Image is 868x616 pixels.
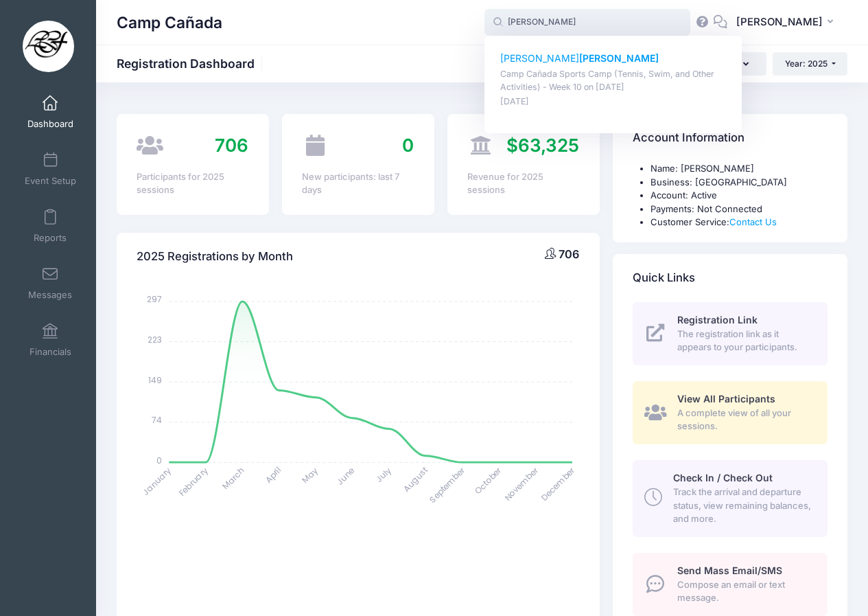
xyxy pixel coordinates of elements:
[633,258,695,297] h4: Quick Links
[117,56,266,71] h1: Registration Dashboard
[402,135,414,156] span: 0
[18,202,83,250] a: Reports
[373,464,394,485] tspan: July
[650,216,828,229] li: Customer Service:
[467,170,579,197] div: Revenue for 2025 sessions
[18,316,83,364] a: Financials
[137,237,293,276] h4: 2025 Registrations by Month
[401,464,430,494] tspan: August
[500,68,727,93] p: Camp Cañada Sports Camp (Tennis, Swim, and Other Activities) - Week 10 on [DATE]
[117,7,222,38] h1: Camp Cañada
[152,414,163,426] tspan: 74
[579,52,659,64] strong: [PERSON_NAME]
[500,95,727,109] p: [DATE]
[650,162,828,176] li: Name: [PERSON_NAME]
[334,464,357,487] tspan: June
[23,21,74,72] img: Camp Cañada
[18,88,83,136] a: Dashboard
[18,259,83,307] a: Messages
[677,564,782,576] span: Send Mass Email/SMS
[484,9,690,36] input: Search by First Name, Last Name, or Email...
[27,118,73,130] span: Dashboard
[25,175,76,187] span: Event Setup
[633,460,828,537] a: Check In / Check Out Track the arrival and departure status, view remaining balances, and more.
[500,52,727,66] p: [PERSON_NAME]
[633,381,828,444] a: View All Participants A complete view of all your sessions.
[650,203,828,216] li: Payments: Not Connected
[677,393,775,404] span: View All Participants
[176,464,210,498] tspan: February
[650,189,828,203] li: Account: Active
[18,145,83,193] a: Event Setup
[633,119,744,158] h4: Account Information
[650,176,828,190] li: Business: [GEOGRAPHIC_DATA]
[215,135,248,156] span: 706
[506,135,579,156] span: $63,325
[673,472,773,483] span: Check In / Check Out
[677,407,812,433] span: A complete view of all your sessions.
[148,333,163,345] tspan: 223
[28,289,72,301] span: Messages
[30,346,71,358] span: Financials
[677,328,812,354] span: The registration link as it appears to your participants.
[729,216,777,227] a: Contact Us
[677,314,758,326] span: Registration Link
[148,293,163,305] tspan: 297
[137,170,248,197] div: Participants for 2025 sessions
[263,464,283,485] tspan: April
[472,464,504,497] tspan: October
[736,14,823,30] span: [PERSON_NAME]
[727,7,847,38] button: [PERSON_NAME]
[773,52,847,76] button: Year: 2025
[633,302,828,365] a: Registration Link The registration link as it appears to your participants.
[140,464,174,498] tspan: January
[539,464,578,503] tspan: December
[34,232,67,244] span: Reports
[427,464,467,505] tspan: September
[157,454,163,466] tspan: 0
[502,464,541,503] tspan: November
[220,464,248,492] tspan: March
[302,170,414,197] div: New participants: last 7 days
[149,374,163,385] tspan: 149
[559,247,579,261] span: 706
[300,464,320,485] tspan: May
[785,58,828,69] span: Year: 2025
[673,486,812,526] span: Track the arrival and departure status, view remaining balances, and more.
[633,553,828,616] a: Send Mass Email/SMS Compose an email or text message.
[677,578,812,605] span: Compose an email or text message.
